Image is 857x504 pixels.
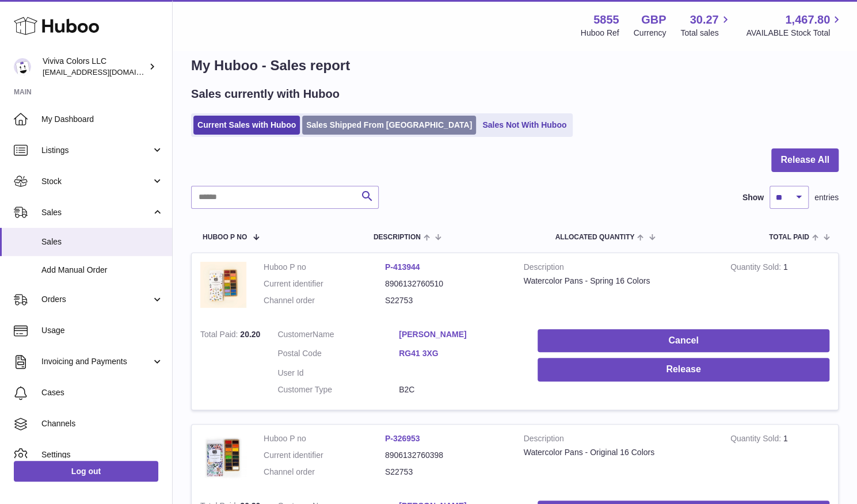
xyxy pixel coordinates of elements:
[478,116,570,135] a: Sales Not With Huboo
[524,276,713,287] div: Watercolor Pans - Spring 16 Colors
[385,295,506,306] dd: S22753
[385,278,506,289] dd: 8906132760510
[722,253,838,320] td: 1
[730,434,783,446] strong: Quantity Sold
[524,433,713,447] strong: Description
[41,387,163,398] span: Cases
[593,12,619,28] strong: 5855
[641,12,666,28] strong: GBP
[742,192,764,203] label: Show
[41,449,163,460] span: Settings
[399,348,520,359] a: RG41 3XG
[538,329,829,353] button: Cancel
[240,330,260,339] span: 20.20
[524,447,713,458] div: Watercolor Pans - Original 16 Colors
[374,234,421,241] span: Description
[264,262,385,273] dt: Huboo P no
[769,234,809,241] span: Total paid
[277,330,313,339] span: Customer
[41,265,163,276] span: Add Manual Order
[41,418,163,429] span: Channels
[814,192,839,203] span: entries
[264,467,385,478] dt: Channel order
[264,433,385,444] dt: Huboo P no
[264,295,385,306] dt: Channel order
[41,236,163,247] span: Sales
[41,145,151,156] span: Listings
[200,262,246,308] img: 58551699430368.jpg
[634,28,666,39] div: Currency
[385,262,420,272] a: P-413944
[277,348,399,362] dt: Postal Code
[680,12,732,39] a: 30.27 Total sales
[399,384,520,395] dd: B2C
[41,114,163,125] span: My Dashboard
[746,12,843,39] a: 1,467.80 AVAILABLE Stock Total
[277,368,399,379] dt: User Id
[41,294,151,305] span: Orders
[41,207,151,218] span: Sales
[14,461,158,482] a: Log out
[264,278,385,289] dt: Current identifier
[41,325,163,336] span: Usage
[43,56,146,78] div: Viviva Colors LLC
[41,356,151,367] span: Invoicing and Payments
[302,116,476,135] a: Sales Shipped From [GEOGRAPHIC_DATA]
[200,330,240,342] strong: Total Paid
[191,56,839,75] h1: My Huboo - Sales report
[524,262,713,276] strong: Description
[385,450,506,461] dd: 8906132760398
[680,28,732,39] span: Total sales
[581,28,619,39] div: Huboo Ref
[277,329,399,343] dt: Name
[41,176,151,187] span: Stock
[785,12,830,28] span: 1,467.80
[385,467,506,478] dd: S22753
[200,433,246,479] img: 58551699430000.jpg
[399,329,520,340] a: [PERSON_NAME]
[730,262,783,274] strong: Quantity Sold
[191,86,340,102] h2: Sales currently with Huboo
[203,234,247,241] span: Huboo P no
[690,12,718,28] span: 30.27
[538,358,829,381] button: Release
[14,58,31,75] img: admin@vivivacolors.com
[264,450,385,461] dt: Current identifier
[746,28,843,39] span: AVAILABLE Stock Total
[193,116,300,135] a: Current Sales with Huboo
[555,234,634,241] span: ALLOCATED Quantity
[771,148,839,172] button: Release All
[385,434,420,443] a: P-326953
[277,384,399,395] dt: Customer Type
[43,67,169,77] span: [EMAIL_ADDRESS][DOMAIN_NAME]
[722,425,838,492] td: 1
